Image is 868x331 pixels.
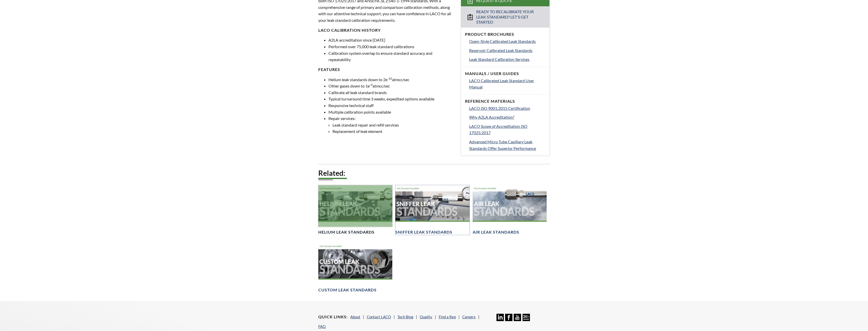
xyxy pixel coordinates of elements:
a: 24/7 Support [523,317,530,322]
a: Air Leak Standards headerAir Leak Standards [473,185,547,235]
li: Responsive technical staff [328,102,455,109]
a: Ready to Recalibrate Your Leak Standard? Let's Get Started [461,6,549,27]
li: Helium leak standards down to 2e atmcc/sec [328,76,455,83]
sup: -10 [387,77,392,80]
span: Advanced Micro Tube Capillary Leak Standards Offer Superior Performance [469,139,536,151]
li: Other gases down to 1e atmcc/sec [328,83,455,89]
h4: Manuals / User Guides [465,71,545,76]
a: Careers [462,315,476,319]
li: Calibrate all leak standard brands [328,89,455,96]
a: LACO ISO 9001:2015 Certification [469,105,545,112]
h4: Air Leak Standards [473,230,519,235]
a: Quality [420,315,432,319]
h2: Related: [318,168,550,178]
h4: Helium Leak Standards [318,230,375,235]
span: Why A2LA Accreditation? [469,115,514,119]
span: Reservoir Calibrated Leak Standards [469,48,532,53]
li: Typical turnaround time 3 weeks, expedited options available [328,96,455,102]
h4: Quick Links [318,314,348,320]
a: Find a Rep [439,315,456,319]
li: Leak standard repair and refill services [333,122,455,128]
h4: Reference Materials [465,99,545,104]
a: Contact LACO [367,315,391,319]
span: LACO ISO 9001:2015 Certification [469,106,530,111]
a: Tech Blog [397,315,413,319]
span: Ready to Recalibrate Your Leak Standard? Let's Get Started [476,9,537,25]
li: Multiple calibration points available [328,109,455,115]
h4: Custom Leak Standards [318,287,377,293]
span: Open-Style Calibrated Leak Standards [469,39,536,44]
a: Customer Leak Standards headerCustom Leak Standards [318,243,392,293]
strong: LACO Calibration History [318,28,381,32]
a: Helium Leak Standards headerHelium Leak Standards [318,185,392,235]
li: A2LA accreditation since [DATE] [328,37,455,43]
img: 24/7 Support Icon [523,314,530,321]
span: Leak Standard Calibration Services [469,57,529,62]
a: Advanced Micro Tube Capillary Leak Standards Offer Superior Performance [469,138,545,151]
h4: FEATURES [318,67,455,72]
a: Leak Standard Calibration Services [469,56,545,63]
li: Repair services: [328,115,455,135]
a: Reservoir Calibrated Leak Standards [469,47,545,54]
span: LACO Calibrated Leak Standard User Manual [469,78,534,90]
li: Calibration system overlap to ensure standard accuracy and repeatability [328,50,455,63]
sup: -9 [370,83,373,87]
span: LACO Scope of Accreditation ISO 17025:2017 [469,124,527,135]
a: Sniffer Leak Standards headerSniffer Leak Standards [395,185,469,235]
li: Performed over 75,000 leak standard calibrations [328,43,455,50]
a: LACO Scope of Accreditation ISO 17025:2017 [469,123,545,136]
a: Open-Style Calibrated Leak Standards [469,38,545,45]
h4: Product Brochures [465,32,545,37]
a: Why A2LA Accreditation? [469,114,545,120]
a: FAQ [318,324,326,329]
h4: Sniffer Leak Standards [395,230,452,235]
a: LACO Calibrated Leak Standard User Manual [469,77,545,90]
li: Replacement of leak element [333,128,455,135]
a: About [350,315,360,319]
